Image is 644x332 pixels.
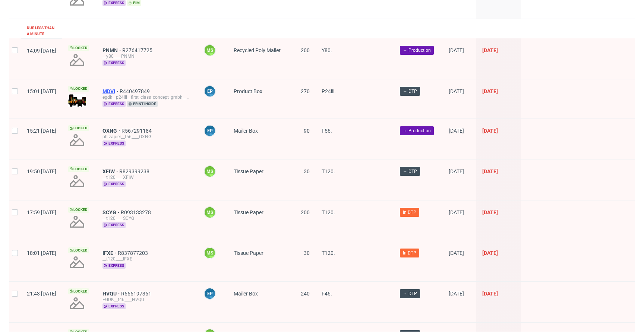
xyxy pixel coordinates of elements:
span: F56. [322,128,332,134]
a: OXNG [102,128,121,134]
span: [DATE] [449,250,464,256]
span: express [102,181,126,187]
span: Locked [68,86,89,92]
div: ph-zapier__f56____OXNG [102,134,192,140]
span: express [102,101,126,107]
span: [DATE] [482,88,498,94]
span: express [102,60,126,66]
figcaption: EP [205,126,215,136]
img: no_design.png [68,213,86,231]
span: 270 [301,88,310,94]
span: Tissue Paper [234,209,263,215]
img: no_design.png [68,253,86,271]
a: HVQU [102,291,121,297]
span: 15:01 [DATE] [27,88,56,94]
a: R440497849 [120,88,151,94]
span: R567291184 [121,128,153,134]
span: [DATE] [482,209,498,215]
span: Tissue Paper [234,250,263,256]
span: Locked [68,247,89,253]
span: Mailer Box [234,128,258,134]
a: MDVI [102,88,120,94]
span: 17:59 [DATE] [27,209,56,215]
span: [DATE] [482,168,498,174]
span: express [102,303,126,309]
a: R837877203 [118,250,149,256]
span: T120. [322,209,335,215]
a: IFXE [102,250,118,256]
div: egdk__p24iii__first_class_concept_gmbh__MDVI [102,94,192,100]
span: [DATE] [449,209,464,215]
span: Product Box [234,88,262,94]
figcaption: MS [205,248,215,258]
span: P24iii. [322,88,336,94]
span: T120. [322,168,335,174]
span: 19:50 [DATE] [27,168,56,174]
span: Locked [68,166,89,172]
img: no_design.png [68,131,86,149]
span: → Production [403,47,431,54]
span: Locked [68,45,89,51]
span: [DATE] [449,88,464,94]
span: Tissue Paper [234,168,263,174]
span: [DATE] [482,250,498,256]
a: PNMN [102,47,122,53]
span: Recycled Poly Mailer [234,47,281,53]
span: 18:01 [DATE] [27,250,56,256]
img: version_two_editor_design.png [68,94,86,107]
span: express [102,263,126,269]
span: F46. [322,291,332,297]
span: 15:21 [DATE] [27,128,56,134]
div: Due less than a minute [27,25,56,37]
img: no_design.png [68,172,86,190]
span: 30 [304,168,310,174]
span: [DATE] [449,47,464,53]
figcaption: EP [205,86,215,97]
a: R276417725 [122,47,154,53]
span: T120. [322,250,335,256]
a: R829399238 [119,168,151,174]
span: → DTP [403,88,417,95]
span: express [102,140,126,146]
span: In DTP [403,209,416,216]
span: [DATE] [449,291,464,297]
span: 21:43 [DATE] [27,291,56,297]
span: print inside [127,101,158,107]
span: 30 [304,250,310,256]
figcaption: EP [205,288,215,299]
span: Locked [68,125,89,131]
span: In DTP [403,250,416,256]
span: Y80. [322,47,332,53]
span: [DATE] [482,128,498,134]
div: __t120____SCYG [102,215,192,221]
a: XFIW [102,168,119,174]
span: [DATE] [449,168,464,174]
img: no_design.png [68,51,86,69]
span: 240 [301,291,310,297]
div: __y80____PNMN [102,53,192,59]
figcaption: MS [205,166,215,177]
img: no_design.png [68,294,86,312]
span: Mailer Box [234,291,258,297]
figcaption: MS [205,207,215,218]
a: R666197361 [121,291,153,297]
span: 200 [301,209,310,215]
a: SCYG [102,209,121,215]
span: → DTP [403,168,417,175]
span: Locked [68,207,89,213]
span: 14:09 [DATE] [27,48,56,54]
span: [DATE] [482,47,498,53]
span: R093133278 [121,209,152,215]
span: Locked [68,288,89,294]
